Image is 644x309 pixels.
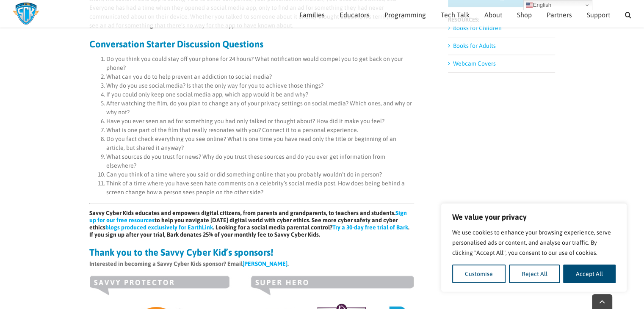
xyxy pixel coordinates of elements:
span: Shop [517,11,532,18]
button: Accept All [563,265,616,283]
button: Customise [452,265,506,283]
p: We value your privacy [452,212,616,222]
p: We use cookies to enhance your browsing experience, serve personalised ads or content, and analys... [452,227,616,258]
li: Do you fact check everything you see online? What is one time you have read only the title or beg... [106,135,414,152]
li: Can you think of a time where you said or did something online that you probably wouldn’t do in p... [106,170,414,179]
img: Savvy Cyber Kids Logo [13,2,39,25]
span: About [484,11,502,18]
li: After watching the film, do you plan to change any of your privacy settings on social media? Whic... [106,99,414,117]
li: Have you ever seen an ad for something you had only talked or thought about? How did it make you ... [106,117,414,126]
a: Try a 30-day free trial of Bark [332,224,408,231]
span: Partners [547,11,572,18]
li: What can you do to help prevent an addiction to social media? [106,72,414,81]
strong: Thank you to the Savvy Cyber Kid’s sponsors! [89,247,273,258]
span: Tech Talk [441,11,470,18]
a: blogs produced exclusively for EarthLink [105,224,213,231]
li: If you could only keep one social media app, which app would it be and why? [106,90,414,99]
li: Do you think you could stay off your phone for 24 hours? What notification would compel you to ge... [106,55,414,72]
h6: Savvy Cyber Kids educates and empowers digital citizens, from parents and grandparents, to teache... [89,210,414,238]
li: What sources do you trust for news? Why do you trust these sources and do you ever get informatio... [106,152,414,170]
li: Think of a time where you have seen hate comments on a celebrity’s social media post. How does be... [106,179,414,197]
button: Reject All [509,265,560,283]
a: [PERSON_NAME] [243,260,287,267]
a: Books for Adults [453,42,496,49]
a: Sign up for our free resources [89,210,407,223]
strong: Interested in becoming a Savvy Cyber Kids sponsor? Email . [89,260,289,267]
a: Books for Children [453,25,502,31]
a: Webcam Covers [453,60,496,67]
li: What is one part of the film that really resonates with you? Connect it to a personal experience. [106,126,414,135]
span: Support [587,11,610,18]
li: Why do you use social media? Is that the only way for you to achieve those things? [106,81,414,90]
span: Families [299,11,325,18]
strong: Conversation Starter Discussion Questions [89,39,263,50]
img: en [526,2,533,8]
span: Programming [384,11,426,18]
span: Educators [340,11,370,18]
